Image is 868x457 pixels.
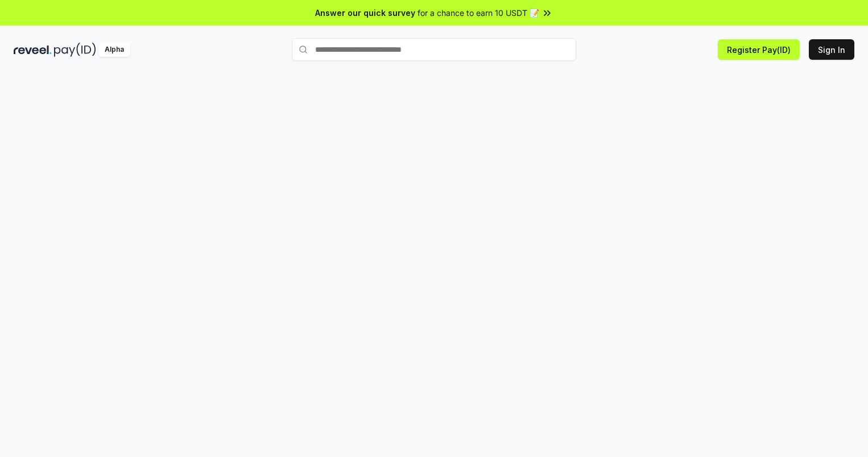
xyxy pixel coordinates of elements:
[809,39,854,60] button: Sign In
[14,43,52,57] img: reveel_dark
[54,43,96,57] img: pay_id
[98,43,130,57] div: Alpha
[418,7,539,19] span: for a chance to earn 10 USDT 📝
[315,7,415,19] span: Answer our quick survey
[718,39,800,60] button: Register Pay(ID)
